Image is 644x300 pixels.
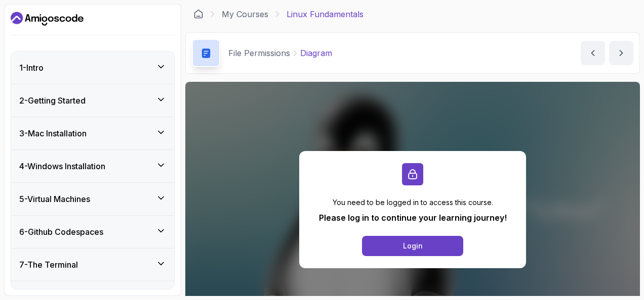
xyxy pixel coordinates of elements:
[19,62,44,74] h3: 1 - Intro
[19,193,90,205] h3: 5 - Virtual Machines
[362,236,463,256] button: Login
[300,47,332,59] p: Diagram
[228,47,290,59] p: File Permissions
[11,11,84,27] a: Dashboard
[19,94,86,107] h3: 2 - Getting Started
[581,41,605,65] button: previous content
[287,8,364,20] p: Linux Fundamentals
[222,8,268,20] a: My Courses
[19,127,87,139] h3: 3 - Mac Installation
[19,259,78,271] h3: 7 - The Terminal
[609,41,633,65] button: next content
[11,248,174,281] button: 7-The Terminal
[11,150,174,182] button: 4-Windows Installation
[19,160,105,172] h3: 4 - Windows Installation
[11,84,174,117] button: 2-Getting Started
[319,212,507,224] p: Please log in to continue your learning journey!
[11,183,174,215] button: 5-Virtual Machines
[319,197,507,208] p: You need to be logged in to access this course.
[11,117,174,149] button: 3-Mac Installation
[11,52,174,84] button: 1-Intro
[19,226,103,238] h3: 6 - Github Codespaces
[193,9,204,19] a: Dashboard
[11,216,174,248] button: 6-Github Codespaces
[403,241,423,251] div: Login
